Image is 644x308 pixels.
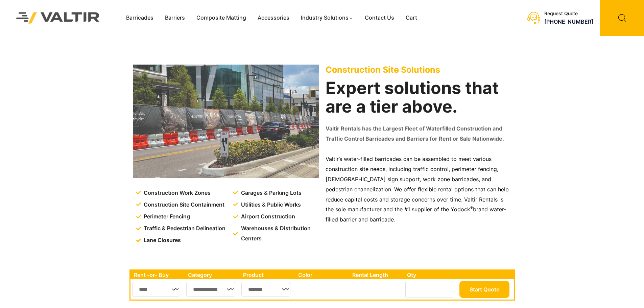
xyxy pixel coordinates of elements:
[240,270,295,279] th: Product
[239,188,302,198] span: Garages & Parking Lots
[142,235,181,245] span: Lane Closures
[326,79,511,116] h2: Expert solutions that are a tier above.
[404,270,457,279] th: Qty
[191,13,252,23] a: Composite Matting
[252,13,295,23] a: Accessories
[544,18,593,25] a: [PHONE_NUMBER]
[295,270,349,279] th: Color
[326,65,511,75] p: Construction Site Solutions
[142,223,225,234] span: Traffic & Pedestrian Delineation
[359,13,400,23] a: Contact Us
[544,11,593,17] div: Request Quote
[120,13,159,23] a: Barricades
[185,270,240,279] th: Category
[142,200,224,210] span: Construction Site Containment
[470,205,473,210] sup: ®
[130,270,185,279] th: Rent -or- Buy
[239,200,301,210] span: Utilities & Public Works
[349,270,404,279] th: Rental Length
[7,3,109,32] img: Valtir Rentals
[295,13,359,23] a: Industry Solutions
[239,212,295,222] span: Airport Construction
[142,212,190,222] span: Perimeter Fencing
[400,13,423,23] a: Cart
[159,13,191,23] a: Barriers
[326,124,511,144] p: Valtir Rentals has the Largest Fleet of Waterfilled Construction and Traffic Control Barricades a...
[459,281,509,298] button: Start Quote
[239,223,320,244] span: Warehouses & Distribution Centers
[142,188,211,198] span: Construction Work Zones
[326,154,511,225] p: Valtir’s water-filled barricades can be assembled to meet various construction site needs, includ...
